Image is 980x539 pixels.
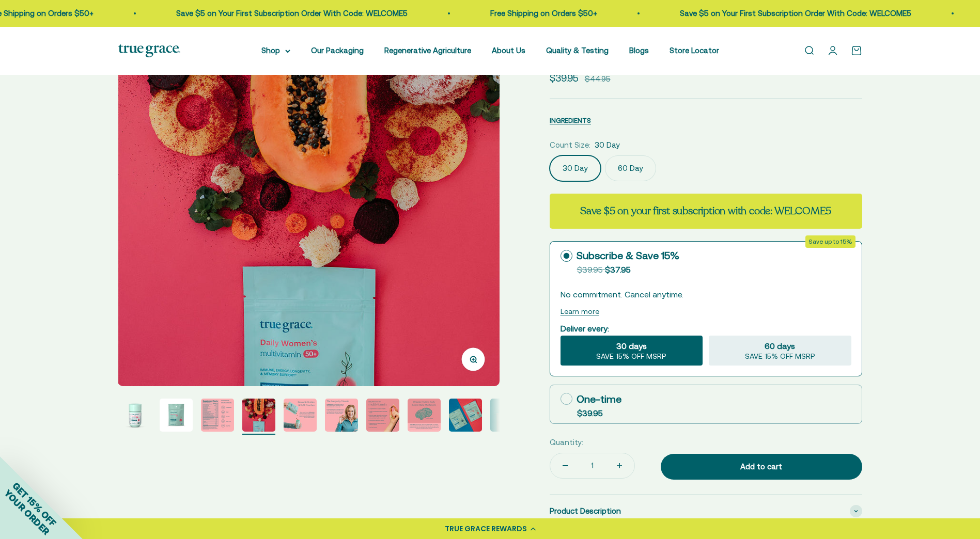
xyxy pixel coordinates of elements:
[325,399,358,432] img: L-ergothioneine, an antioxidant known as 'the longevity vitamin', declines as we age and is limit...
[174,7,405,20] p: Save $5 on Your First Subscription Order With Code: WELCOME5
[445,524,527,534] div: TRUE GRACE REWARDS
[284,399,317,432] img: When you opt for our refill pouches instead of buying a new bottle every time you buy supplements...
[550,453,580,478] button: Decrease quantity
[681,461,842,473] div: Add to cart
[201,399,234,432] img: Fruiting Body Vegan Soy Free Gluten Free Dairy Free
[550,505,621,517] span: Product Description
[242,399,275,435] button: Go to item 4
[408,399,441,432] img: Lion's Mane supports brain, nerve, and cognitive health.* Our extracts come exclusively from the ...
[160,399,193,432] img: Daily Women's 50+ Multivitamin
[311,46,364,55] a: Our Packaging
[384,46,471,55] a: Regenerative Agriculture
[550,495,862,528] summary: Product Description
[449,399,482,435] button: Go to item 9
[550,139,590,151] legend: Count Size:
[550,117,591,124] span: INGREDIENTS
[325,399,358,435] button: Go to item 6
[677,7,909,20] p: Save $5 on Your First Subscription Order With Code: WELCOME5
[550,114,591,126] button: INGREDIENTS
[585,73,611,85] compare-at-price: $44.95
[366,399,399,432] img: - L-ergothioneine to support longevity* - CoQ10 for antioxidant support and heart health* - 150% ...
[488,9,595,18] a: Free Shipping on Orders $50+
[2,487,52,537] span: YOUR ORDER
[118,5,500,386] img: Daily Women's 50+ Multivitamin
[10,480,58,528] span: GET 15% OFF
[261,44,290,57] summary: Shop
[201,399,234,435] button: Go to item 3
[546,46,609,55] a: Quality & Testing
[408,399,441,435] button: Go to item 8
[118,399,151,432] img: Daily Women's 50+ Multivitamin
[492,46,525,55] a: About Us
[160,399,193,435] button: Go to item 2
[595,139,620,151] span: 30 Day
[366,399,399,435] button: Go to item 7
[550,436,583,449] label: Quantity:
[580,204,831,218] strong: Save $5 on your first subscription with code: WELCOME5
[242,399,275,432] img: Daily Women's 50+ Multivitamin
[604,453,634,478] button: Increase quantity
[661,454,862,480] button: Add to cart
[490,399,523,432] img: Daily Women's 50+ Multivitamin
[550,70,579,86] sale-price: $39.95
[284,399,317,435] button: Go to item 5
[629,46,649,55] a: Blogs
[449,399,482,432] img: Daily Women's 50+ Multivitamin
[490,399,523,435] button: Go to item 10
[670,46,719,55] a: Store Locator
[118,399,151,435] button: Go to item 1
